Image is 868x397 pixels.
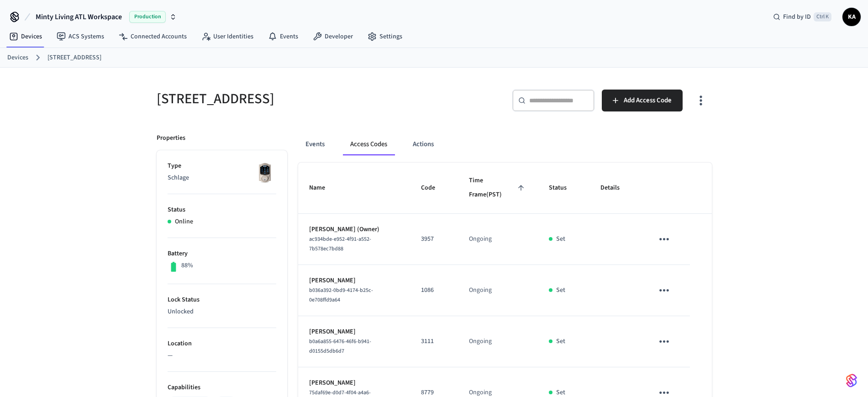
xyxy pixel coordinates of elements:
[168,161,276,171] p: Type
[157,133,185,143] p: Properties
[309,338,371,355] span: b0a6a855-6476-46f6-b941-d0155d5db6d7
[458,214,538,265] td: Ongoing
[2,28,49,45] a: Devices
[842,8,861,26] button: KA
[421,234,447,244] p: 3957
[253,161,276,184] img: Schlage Sense Smart Deadbolt with Camelot Trim, Front
[309,276,399,286] p: [PERSON_NAME]
[175,217,193,227] p: Online
[556,234,565,244] p: Set
[168,383,276,392] p: Capabilities
[168,205,276,215] p: Status
[309,286,373,304] span: b036a392-0bd9-4174-b25c-0e708ffd9a64
[549,181,579,195] span: Status
[298,133,712,155] div: ant example
[129,11,166,23] span: Production
[157,90,429,108] h5: [STREET_ADDRESS]
[298,133,332,155] button: Events
[556,286,565,295] p: Set
[814,12,831,21] span: Ctrl K
[168,249,276,259] p: Battery
[194,28,261,45] a: User Identities
[405,133,441,155] button: Actions
[261,28,305,45] a: Events
[843,9,860,25] span: KA
[305,28,360,45] a: Developer
[7,53,28,63] a: Devices
[458,316,538,367] td: Ongoing
[36,11,122,22] span: Minty Living ATL Workspace
[168,351,276,360] p: —
[766,9,839,25] div: Find by IDCtrl K
[624,95,672,106] span: Add Access Code
[168,295,276,305] p: Lock Status
[181,261,193,270] p: 88%
[600,181,631,195] span: Details
[421,181,447,195] span: Code
[469,174,527,202] span: Time Frame(PST)
[309,181,337,195] span: Name
[458,265,538,316] td: Ongoing
[846,373,857,388] img: SeamLogoGradient.69752ec5.svg
[309,378,399,388] p: [PERSON_NAME]
[309,327,399,337] p: [PERSON_NAME]
[168,173,276,183] p: Schlage
[360,28,410,45] a: Settings
[168,339,276,349] p: Location
[111,28,194,45] a: Connected Accounts
[421,337,447,346] p: 3111
[421,286,447,295] p: 1086
[168,307,276,317] p: Unlocked
[343,133,395,155] button: Access Codes
[47,53,101,63] a: [STREET_ADDRESS]
[309,225,399,234] p: [PERSON_NAME] (Owner)
[309,235,371,253] span: ac934bde-e952-4f91-a552-7b578ec7bd88
[556,337,565,346] p: Set
[49,28,111,45] a: ACS Systems
[783,12,811,21] span: Find by ID
[602,90,683,111] button: Add Access Code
